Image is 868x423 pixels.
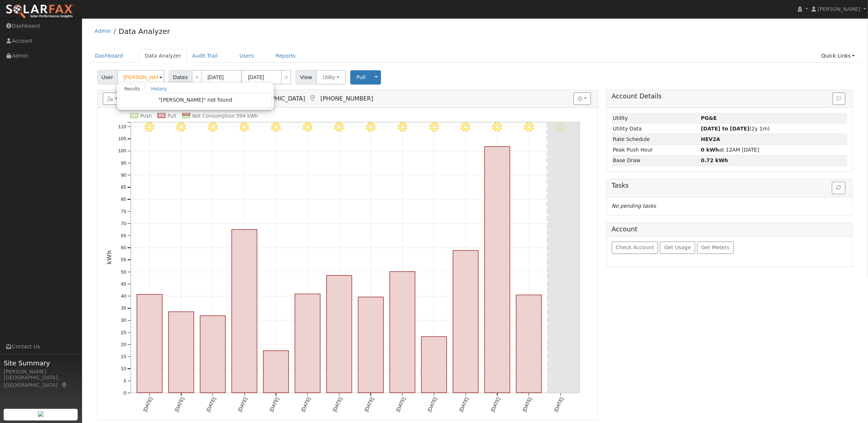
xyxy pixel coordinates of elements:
i: 9/30 - Clear [335,122,344,132]
rect: onclick="" [263,351,288,393]
span: Site Summary [4,358,78,368]
rect: onclick="" [358,297,384,393]
a: Dashboard [90,49,129,63]
rect: onclick="" [137,294,162,393]
span: View [296,70,316,85]
i: 9/24 - Clear [145,122,154,132]
a: Audit Trail [187,49,223,63]
i: 9/27 - Clear [240,122,249,132]
strong: 0.72 kWh [701,157,728,163]
text: [DATE] [363,397,375,413]
text: [DATE] [553,397,564,413]
text: [DATE] [142,397,153,413]
i: 10/04 - MostlyClear [461,122,471,132]
button: Get Usage [660,242,695,254]
span: [PHONE_NUMBER] [320,95,373,102]
button: Issue History [833,93,845,105]
a: Map [61,382,68,388]
text: [DATE] [522,397,533,413]
a: Data Analyzer [118,27,170,36]
strong: P [701,136,720,142]
i: 9/28 - Clear [271,122,281,132]
span: Check Account [616,244,654,250]
text: 10 [121,366,126,372]
text: 15 [121,354,126,360]
i: No pending tasks [612,203,656,209]
a: History [145,85,172,93]
td: Peak Push Hour [612,145,700,155]
text: 80 [121,197,126,202]
strong: ID: 17374620, authorized: 10/06/25 [701,115,717,121]
button: Pull [350,70,372,85]
a: Admin [95,28,111,34]
text: 40 [121,294,126,299]
div: [GEOGRAPHIC_DATA], [GEOGRAPHIC_DATA] [4,374,78,389]
text: 20 [121,342,126,347]
i: 10/06 - MostlyClear [524,122,534,132]
rect: onclick="" [168,312,194,393]
rect: onclick="" [295,294,320,393]
text: 50 [121,269,126,275]
text: [DATE] [205,397,217,413]
span: [PERSON_NAME] [818,6,860,12]
span: Pull [357,74,366,80]
div: [PERSON_NAME] [4,368,78,376]
a: < [192,70,202,85]
span: (2y 1m) [701,126,770,132]
h5: Account Details [612,93,848,100]
text: 100 [118,148,126,154]
img: SolarFax [5,4,74,19]
a: Map [309,95,317,102]
text: 45 [121,281,126,287]
span: Dates [169,70,192,85]
rect: onclick="" [421,337,447,393]
text: [DATE] [269,397,280,413]
span: Get Usage [664,244,691,250]
strong: [DATE] to [DATE] [701,126,750,132]
strong: 0 kWh [701,147,719,153]
td: Base Draw [612,155,700,166]
rect: onclick="" [327,275,352,393]
i: 9/29 - Clear [303,122,312,132]
rect: onclick="" [200,316,225,393]
a: Users [234,49,260,63]
text: 105 [118,136,126,142]
text: 70 [121,221,126,226]
a: Quick Links [816,49,860,63]
i: 10/01 - Clear [366,122,375,132]
text: 25 [121,330,126,335]
button: Utility [316,70,346,85]
rect: onclick="" [516,295,541,393]
text: 110 [118,124,126,129]
text: kWh [106,250,113,265]
button: Check Account [612,242,658,254]
i: 10/05 - MostlyClear [493,122,502,132]
input: Select a User [117,70,164,85]
text: [DATE] [237,397,248,413]
rect: onclick="" [485,147,510,393]
text: [DATE] [332,397,343,413]
a: Results [119,85,146,93]
a: > [281,70,291,85]
span: Get Meters [701,244,729,250]
td: Rate Schedule [612,134,700,145]
rect: onclick="" [232,230,257,393]
text: [DATE] [490,397,501,413]
span: "[PERSON_NAME]" not found [159,97,232,103]
text: 35 [121,306,126,311]
text: 85 [121,184,126,190]
text: 60 [121,245,126,251]
text: 0 [124,390,126,396]
rect: onclick="" [390,272,415,393]
text: 65 [121,233,126,238]
img: retrieve [38,411,44,417]
h5: Tasks [612,182,848,189]
text: 55 [121,257,126,263]
text: Net Consumption 594 kWh [192,113,258,119]
i: 9/26 - Clear [208,122,218,132]
text: [DATE] [395,397,406,413]
a: Reports [270,49,301,63]
text: Pull [167,113,176,119]
text: 95 [121,160,126,166]
i: 10/02 - Clear [398,122,407,132]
